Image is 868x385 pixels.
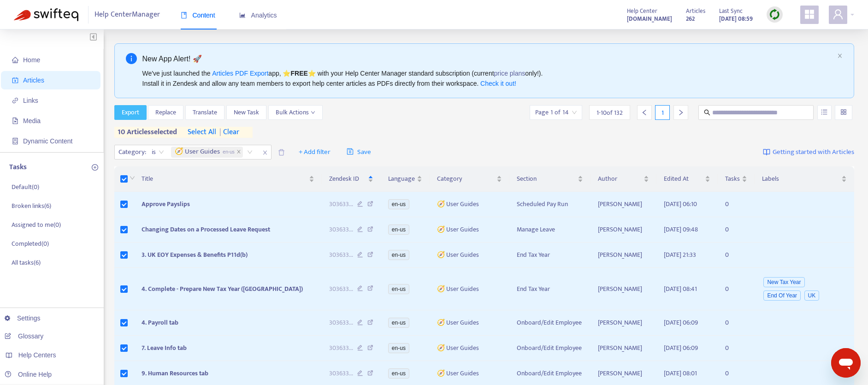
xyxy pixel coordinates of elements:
[142,343,187,353] span: 7. Leave Info tab
[188,127,216,138] span: select all
[833,9,844,20] span: user
[239,12,246,18] span: area-chart
[276,107,315,118] span: Bulk Actions
[509,166,590,192] th: Section
[430,192,509,217] td: 🧭 User Guides
[142,284,303,294] span: 4. Complete - Prepare New Tax Year ([GEOGRAPHIC_DATA])
[12,220,61,230] p: Assigned to me ( 0 )
[12,201,51,211] p: Broken links ( 6 )
[664,199,697,209] span: [DATE] 06:10
[590,336,657,361] td: [PERSON_NAME]
[185,105,224,120] button: Translate
[437,174,495,184] span: Category
[23,137,72,145] span: Dynamic Content
[12,118,18,124] span: file-image
[193,107,217,118] span: Translate
[804,9,815,20] span: appstore
[718,192,755,217] td: 0
[627,13,672,24] a: [DOMAIN_NAME]
[769,9,780,20] img: sync.dc5367851b00ba804db3.png
[509,243,590,268] td: End Tax Year
[329,368,353,379] span: 303633 ...
[329,318,353,328] span: 303633 ...
[134,166,322,192] th: Title
[719,14,753,24] strong: [DATE] 08:59
[268,105,323,120] button: Bulk Actionsdown
[216,127,239,138] span: clear
[92,164,98,171] span: plus-circle
[388,343,409,353] span: en-us
[12,258,41,267] p: All tasks ( 6 )
[804,290,820,301] span: UK
[725,174,740,184] span: Tasks
[142,199,190,209] span: Approve Payslips
[329,225,353,235] span: 303633 ...
[329,199,353,209] span: 303633 ...
[719,6,743,16] span: Last Sync
[347,147,371,158] span: Save
[122,107,139,118] span: Export
[347,148,354,155] span: save
[115,145,148,159] span: Category :
[142,53,834,65] div: New App Alert! 🚀
[509,192,590,217] td: Scheduled Pay Run
[142,174,307,184] span: Title
[23,117,41,124] span: Media
[664,343,698,353] span: [DATE] 06:09
[430,310,509,336] td: 🧭 User Guides
[664,317,698,328] span: [DATE] 06:09
[142,368,208,379] span: 9. Human Resources tab
[664,224,698,235] span: [DATE] 09:48
[329,284,353,294] span: 303633 ...
[763,148,770,156] img: image-link
[763,290,801,301] span: End Of Year
[831,348,861,378] iframe: Button to launch messaging window
[388,284,409,294] span: en-us
[509,268,590,310] td: End Tax Year
[94,6,160,24] span: Help Center Manager
[430,268,509,310] td: 🧭 User Guides
[718,336,755,361] td: 0
[590,268,657,310] td: [PERSON_NAME]
[664,284,697,294] span: [DATE] 08:41
[340,145,378,160] button: saveSave
[142,68,834,89] div: We've just launched the app, ⭐ ⭐️ with your Help Center Manager standard subscription (current on...
[686,6,705,16] span: Articles
[259,147,271,158] span: close
[388,225,409,235] span: en-us
[763,277,804,287] span: New Tax Year
[14,8,78,21] img: Swifteq
[130,175,135,181] span: down
[718,310,755,336] td: 0
[664,174,703,184] span: Edited At
[755,166,854,192] th: Labels
[311,110,315,115] span: down
[388,250,409,260] span: en-us
[239,12,277,19] span: Analytics
[12,239,49,249] p: Completed ( 0 )
[5,332,43,340] a: Glossary
[142,224,270,235] span: Changing Dates on a Processed Leave Request
[142,317,178,328] span: 4. Payroll tab
[590,310,657,336] td: [PERSON_NAME]
[329,174,366,184] span: Zendesk ID
[290,70,307,77] b: FREE
[329,343,353,353] span: 303633 ...
[664,368,697,379] span: [DATE] 08:01
[837,53,843,59] button: close
[590,243,657,268] td: [PERSON_NAME]
[212,70,268,77] a: Articles PDF Export
[388,318,409,328] span: en-us
[152,145,164,159] span: is
[430,166,509,192] th: Category
[678,109,684,116] span: right
[12,97,18,104] span: link
[5,371,52,378] a: Online Help
[126,53,137,64] span: info-circle
[655,105,670,120] div: 1
[430,243,509,268] td: 🧭 User Guides
[292,145,337,160] button: + Add filter
[114,127,177,138] span: 10 articles selected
